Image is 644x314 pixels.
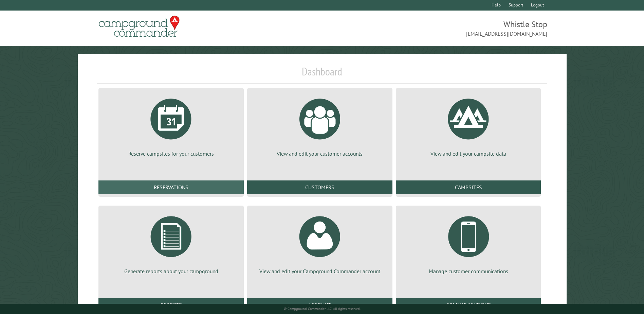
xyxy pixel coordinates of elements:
a: Campsites [396,180,541,194]
a: Communications [396,298,541,312]
a: Reports [98,298,244,312]
p: Manage customer communications [404,267,533,275]
a: View and edit your customer accounts [255,93,384,157]
a: Reservations [98,180,244,194]
a: Reserve campsites for your customers [107,93,236,157]
p: View and edit your campsite data [404,150,533,157]
h1: Dashboard [97,65,547,84]
a: View and edit your campsite data [404,93,533,157]
p: Generate reports about your campground [107,267,236,275]
span: Whistle Stop [EMAIL_ADDRESS][DOMAIN_NAME] [322,19,547,38]
a: Manage customer communications [404,211,533,275]
p: View and edit your Campground Commander account [255,267,384,275]
p: Reserve campsites for your customers [107,150,236,157]
a: Account [247,298,392,312]
small: © Campground Commander LLC. All rights reserved. [284,307,361,311]
a: View and edit your Campground Commander account [255,211,384,275]
a: Customers [247,180,392,194]
img: Campground Commander [97,13,182,40]
a: Generate reports about your campground [107,211,236,275]
p: View and edit your customer accounts [255,150,384,157]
